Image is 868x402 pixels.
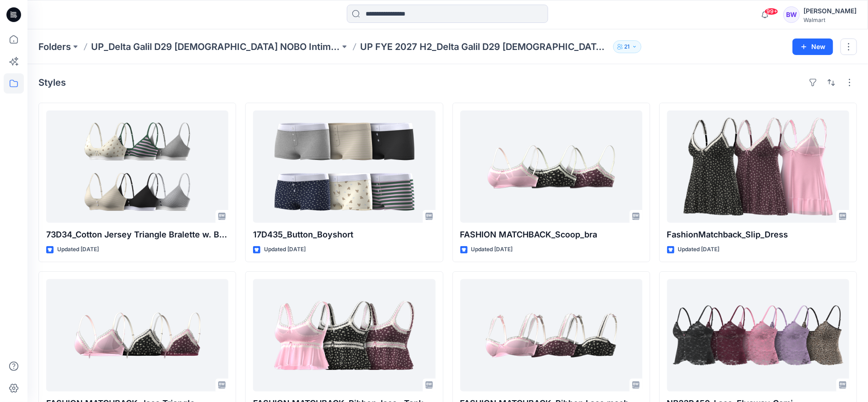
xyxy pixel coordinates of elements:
[765,8,778,15] span: 99+
[253,279,435,391] a: FASHION MATCHBACK_Ribbon_lace__Tank
[667,228,849,241] p: FashionMatchback_Slip_Dress
[46,110,228,223] a: 73D34_Cotton Jersey Triangle Bralette w. Buttons
[253,228,435,241] p: 17D435_Button_Boyshort
[253,110,435,223] a: 17D435_Button_Boyshort
[57,245,99,254] p: Updated [DATE]
[360,40,609,53] p: UP FYE 2027 H2_Delta Galil D29 [DEMOGRAPHIC_DATA] NOBO Bras
[803,6,857,17] div: [PERSON_NAME]
[46,228,228,241] p: 73D34_Cotton Jersey Triangle Bralette w. Buttons
[667,110,849,223] a: FashionMatchback_Slip_Dress
[460,279,642,391] a: FASHION MATCHBACK_Ribbon Lace mesh bralette.2
[460,228,642,241] p: FASHION MATCHBACK_Scoop_bra
[783,6,800,23] div: BW
[91,40,340,53] a: UP_Delta Galil D29 [DEMOGRAPHIC_DATA] NOBO Intimates
[471,245,513,254] p: Updated [DATE]
[613,40,642,53] button: 21
[793,39,833,55] button: New
[38,40,71,53] a: Folders
[46,279,228,391] a: FASHION MATCHBACK_ lace Triangle
[803,17,857,23] div: Walmart
[38,77,66,88] h4: Styles
[264,245,306,254] p: Updated [DATE]
[678,245,720,254] p: Updated [DATE]
[460,110,642,223] a: FASHION MATCHBACK_Scoop_bra
[667,279,849,391] a: NB23P450_Lace_Flyaway_Cami
[625,42,630,52] p: 21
